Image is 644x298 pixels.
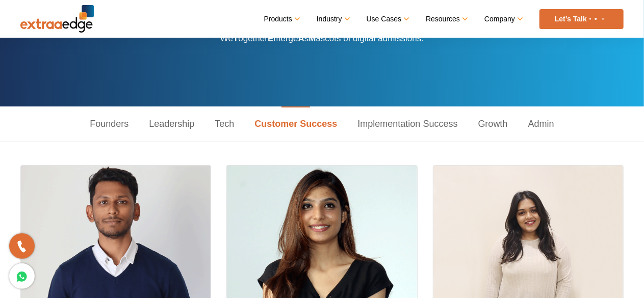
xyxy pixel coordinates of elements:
strong: E [268,34,273,43]
a: Customer Success [244,106,347,142]
a: Implementation Success [348,106,468,142]
a: Admin [518,106,564,142]
a: Company [484,12,522,26]
strong: M [308,34,316,43]
a: Industry [317,12,349,26]
strong: A [298,34,304,43]
a: Use Cases [367,12,408,26]
a: Tech [204,106,244,142]
a: Products [264,12,299,26]
a: Let’s Talk [539,9,624,29]
a: Growth [468,106,518,142]
strong: T [233,34,238,43]
p: We ogether merge s ascots of digital admissions. [220,31,424,46]
a: Founders [80,106,139,142]
a: Resources [426,12,467,26]
a: Leadership [139,106,204,142]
